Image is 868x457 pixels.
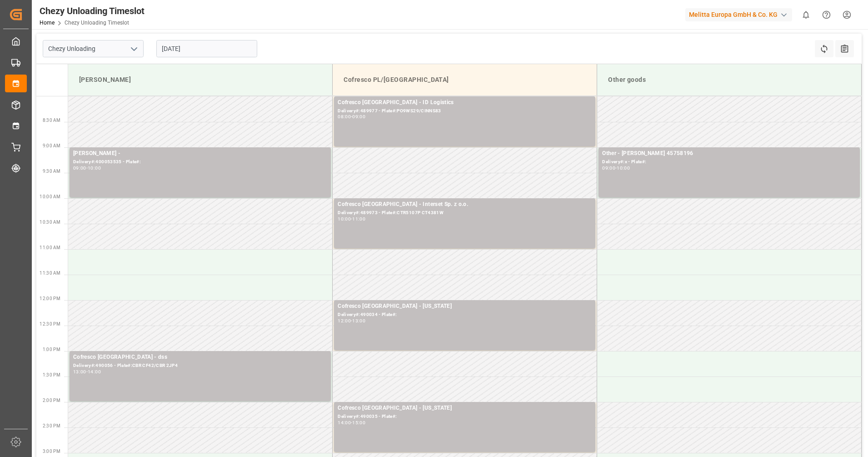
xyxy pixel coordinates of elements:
div: 09:00 [602,166,615,170]
button: Help Center [816,5,837,25]
div: 10:00 [617,166,630,170]
span: 11:30 AM [40,271,60,276]
div: 09:00 [352,115,365,119]
div: Delivery#:400053535 - Plate#: [73,158,327,166]
div: Delivery#:x - Plate#: [602,158,856,166]
div: Cofresco [GEOGRAPHIC_DATA] - Interset Sp. z o.o. [338,200,592,209]
div: Delivery#:490034 - Plate#: [338,311,592,319]
a: Home [40,20,55,26]
button: show 0 new notifications [796,5,816,25]
div: - [351,115,352,119]
div: 14:00 [88,370,101,374]
div: 09:00 [73,166,86,170]
div: Delivery#:490035 - Plate#: [338,413,592,421]
div: Cofresco [GEOGRAPHIC_DATA] - [US_STATE] [338,404,592,413]
div: 08:00 [338,115,351,119]
div: - [86,166,88,170]
div: - [351,319,352,323]
div: Other - [PERSON_NAME] 45758196 [602,149,856,158]
div: Delivery#:489973 - Plate#:CTR5107P CT4381W [338,209,592,217]
div: Cofresco PL/[GEOGRAPHIC_DATA] [340,71,589,88]
div: 11:00 [352,217,365,221]
input: Type to search/select [43,40,144,57]
div: [PERSON_NAME] - [73,149,327,158]
div: 15:00 [352,421,365,425]
span: 12:30 PM [40,321,60,326]
div: - [615,166,617,170]
div: Cofresco [GEOGRAPHIC_DATA] - ID Logistics [338,98,592,107]
div: 10:00 [88,166,101,170]
span: 8:30 AM [43,118,60,123]
div: Chezy Unloading Timeslot [40,4,145,18]
span: 10:30 AM [40,220,60,225]
div: 12:00 [338,319,351,323]
button: Melitta Europa GmbH & Co. KG [685,6,796,23]
span: 9:00 AM [43,143,60,148]
input: DD.MM.YYYY [156,40,257,57]
div: [PERSON_NAME] [75,71,325,88]
div: Other goods [604,71,854,88]
div: Delivery#:490056 - Plate#:CBR CF42/CBR 2JP4 [73,362,327,370]
div: - [351,421,352,425]
button: open menu [127,42,140,56]
span: 10:00 AM [40,194,60,199]
div: 14:00 [338,421,351,425]
div: - [351,217,352,221]
div: 13:00 [73,370,86,374]
div: 10:00 [338,217,351,221]
div: Delivery#:489977 - Plate#:PO9WS29/CINNS83 [338,107,592,115]
span: 2:30 PM [43,423,60,428]
span: 9:30 AM [43,169,60,174]
span: 1:00 PM [43,347,60,352]
div: Melitta Europa GmbH & Co. KG [685,8,792,21]
div: - [86,370,88,374]
span: 12:00 PM [40,296,60,301]
div: 13:00 [352,319,365,323]
div: Cofresco [GEOGRAPHIC_DATA] - [US_STATE] [338,302,592,311]
span: 1:30 PM [43,372,60,377]
span: 11:00 AM [40,245,60,250]
div: Cofresco [GEOGRAPHIC_DATA] - dss [73,353,327,362]
span: 2:00 PM [43,398,60,403]
span: 3:00 PM [43,449,60,454]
